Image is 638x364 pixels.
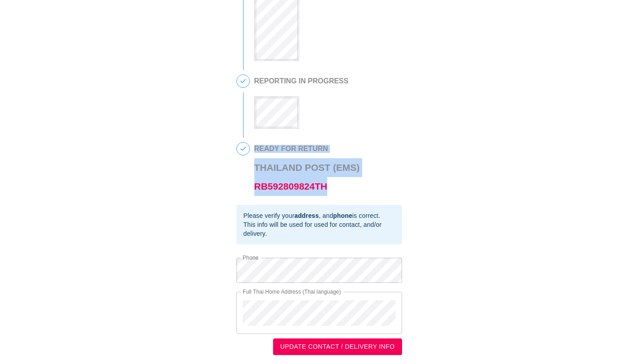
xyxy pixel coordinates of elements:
[273,338,402,355] button: UPDATE CONTACT / DELIVERY INFO
[254,145,360,153] h2: READY FOR RETURN
[254,181,327,191] a: RB592809824TH
[244,220,395,238] div: This info will be used for used for contact, and/or delivery.
[237,75,249,87] span: 3
[244,211,395,220] div: Please verify your , and is correct.
[254,158,360,196] h3: Thailand Post (EMS)
[333,212,352,219] b: phone
[237,143,249,155] span: 4
[280,341,395,352] span: UPDATE CONTACT / DELIVERY INFO
[294,212,319,219] b: address
[254,77,349,85] h2: REPORTING IN PROGRESS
